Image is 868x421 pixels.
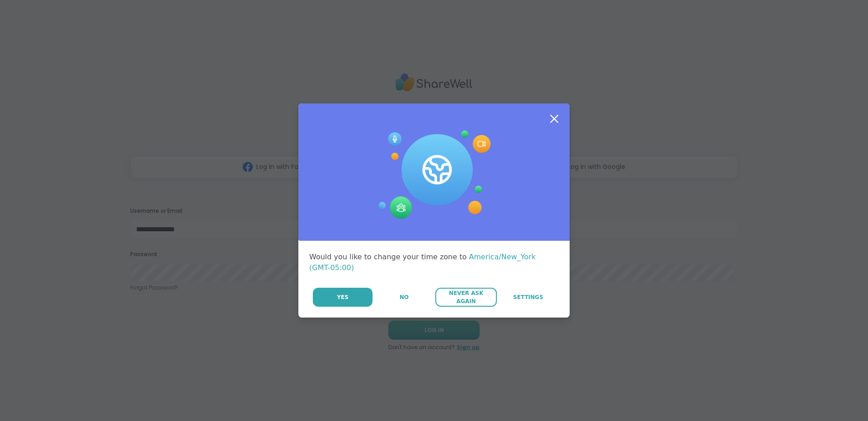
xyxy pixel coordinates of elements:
button: Never Ask Again [435,288,496,307]
span: America/New_York (GMT-05:00) [309,253,536,272]
div: Would you like to change your time zone to [309,252,559,273]
button: Yes [313,288,373,307]
button: No [373,288,434,307]
a: Settings [498,288,559,307]
span: No [400,293,409,301]
span: Never Ask Again [440,289,492,305]
span: Settings [513,293,543,301]
img: Session Experience [377,131,491,219]
span: Yes [337,293,349,301]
